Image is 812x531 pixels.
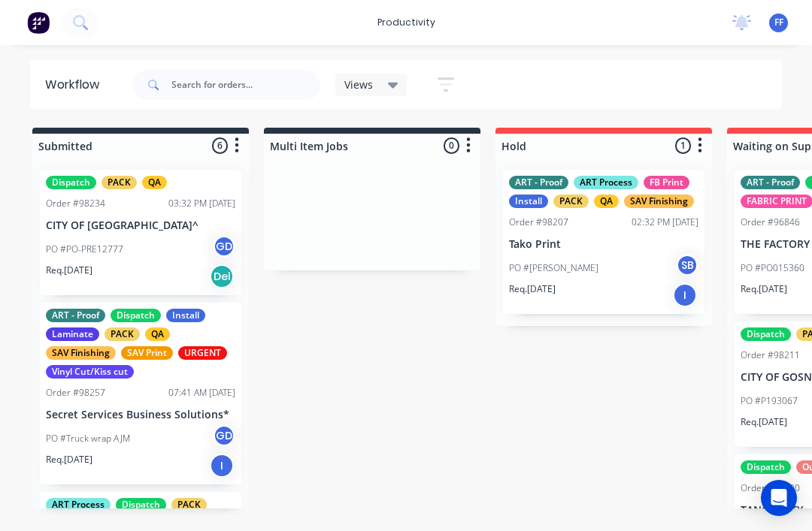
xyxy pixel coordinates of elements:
div: 03:32 PM [DATE] [168,197,235,210]
p: Req. [DATE] [46,264,92,277]
div: SAV Finishing [46,346,116,360]
div: PACK [553,195,589,208]
span: FF [774,16,783,29]
img: Factory [27,11,50,34]
div: Dispatch [116,498,166,511]
p: Tako Print [509,238,698,251]
p: Req. [DATE] [509,282,556,296]
div: GD [213,424,235,447]
div: productivity [370,11,443,34]
div: 02:32 PM [DATE] [632,216,698,229]
div: Open Intercom Messenger [761,480,797,516]
div: SAV Finishing [624,195,694,208]
span: Views [344,77,373,92]
p: PO #PO-PRE12777 [46,243,123,256]
div: ART - Proof [46,309,105,322]
div: Install [509,195,548,208]
div: Dispatch [46,176,96,189]
div: Del [210,264,234,288]
p: PO #Truck wrap AJM [46,432,130,445]
div: Order #98211 [741,348,800,362]
div: 07:41 AM [DATE] [168,386,235,400]
div: URGENT [178,346,227,360]
p: PO #P193067 [741,394,798,408]
p: PO #PO015360 [741,261,804,275]
div: Dispatch [741,327,791,341]
p: CITY OF [GEOGRAPHIC_DATA]^ [46,219,235,232]
div: PACK [101,176,137,189]
div: PACK [171,498,207,511]
div: Order #96846 [741,216,800,229]
p: PO #[PERSON_NAME] [509,261,598,275]
div: QA [594,195,619,208]
div: QA [142,176,167,189]
div: Order #98257 [46,386,105,400]
div: I [673,283,697,307]
p: Secret Services Business Solutions* [46,409,235,421]
div: Workflow [45,76,107,94]
div: Dispatch [111,309,161,322]
div: Install [166,309,205,322]
div: I [210,454,234,478]
div: FB Print [644,176,689,189]
div: Vinyl Cut/Kiss cut [46,365,134,379]
div: ART - Proof [509,176,568,189]
div: Order #98207 [509,216,568,229]
div: QA [145,327,170,341]
div: GD [213,235,235,258]
div: SAV Print [121,346,173,360]
div: ART Process [574,176,638,189]
div: Order #98234 [46,197,105,210]
div: ART - ProofDispatchInstallLaminatePACKQASAV FinishingSAV PrintURGENTVinyl Cut/Kiss cutOrder #9825... [40,303,241,484]
div: PACK [105,327,140,341]
div: DispatchPACKQAOrder #9823403:32 PM [DATE]CITY OF [GEOGRAPHIC_DATA]^PO #PO-PRE12777GDReq.[DATE]Del [40,170,241,295]
div: ART - Proof [741,176,800,189]
p: Req. [DATE] [741,415,787,429]
input: Search for orders... [171,70,320,100]
div: ART Process [46,498,111,511]
p: Req. [DATE] [741,282,787,296]
div: Laminate [46,327,99,341]
div: Order #98220 [741,481,800,495]
div: Dispatch [741,460,791,474]
p: Req. [DATE] [46,453,92,466]
div: ART - ProofART ProcessFB PrintInstallPACKQASAV FinishingOrder #9820702:32 PM [DATE]Tako PrintPO #... [503,170,704,314]
div: SB [676,254,698,276]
